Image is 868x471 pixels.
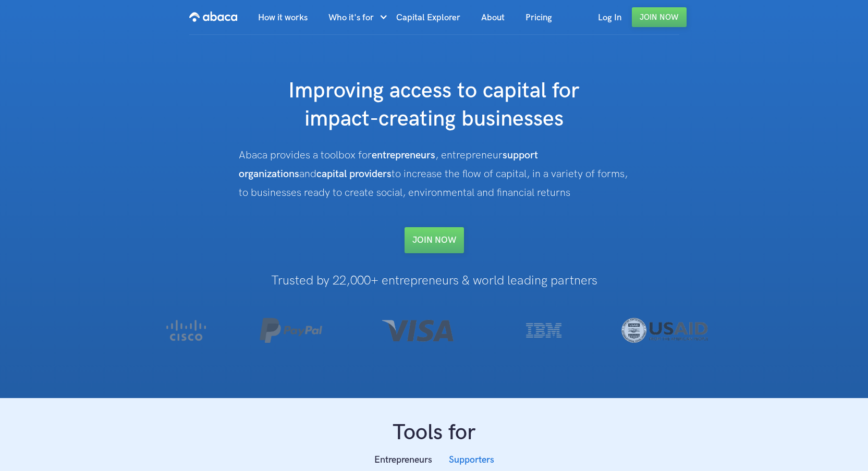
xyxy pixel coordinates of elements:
div: Abaca provides a toolbox for , entrepreneur and to increase the flow of capital, in a variety of ... [239,146,630,202]
a: Join Now [632,7,687,27]
div: Entrepreneurs [374,452,432,468]
img: Abaca logo [189,8,237,25]
a: Join NOW [405,227,464,253]
div: Supporters [449,452,494,468]
h1: Trusted by 22,000+ entrepreneurs & world leading partners [130,274,738,288]
h1: Tools for [130,419,738,447]
strong: entrepreneurs [372,149,435,162]
h1: Improving access to capital for impact-creating businesses [226,77,643,133]
strong: capital providers [316,168,392,180]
